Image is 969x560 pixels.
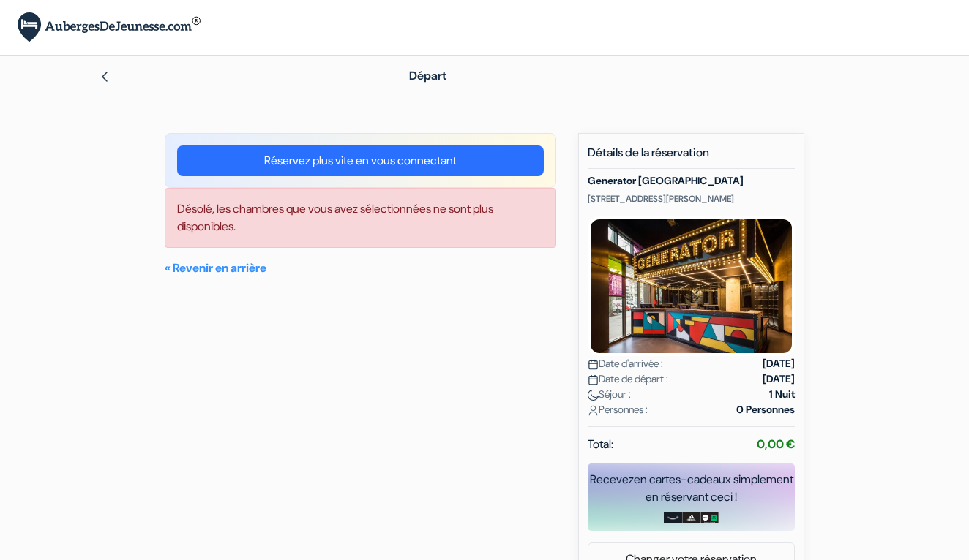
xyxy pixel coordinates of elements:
[757,436,795,452] strong: 0,00 €
[736,402,795,417] strong: 0 Personnes
[588,193,795,205] p: [STREET_ADDRESS][PERSON_NAME]
[99,71,111,83] img: left_arrow.svg
[409,68,446,83] span: Départ
[664,512,682,523] img: amazon-card-no-text.png
[588,405,599,416] img: user_icon.svg
[588,356,663,371] span: Date d'arrivée :
[588,175,795,187] h5: Generator [GEOGRAPHIC_DATA]
[763,371,795,387] strong: [DATE]
[588,374,599,385] img: calendar.svg
[682,512,700,523] img: adidas-card.png
[588,359,599,370] img: calendar.svg
[588,436,613,453] span: Total:
[769,387,795,402] strong: 1 Nuit
[18,12,201,42] img: AubergesDeJeunesse.com
[700,512,719,523] img: uber-uber-eats-card.png
[588,145,795,169] h5: Détails de la réservation
[588,387,631,402] span: Séjour :
[177,145,544,176] a: Réservez plus vite en vous connectant
[588,471,795,506] div: Recevez en cartes-cadeaux simplement en réservant ceci !
[588,390,599,401] img: moon.svg
[588,402,648,417] span: Personnes :
[763,356,795,371] strong: [DATE]
[588,371,668,387] span: Date de départ :
[165,188,556,248] div: Désolé, les chambres que vous avez sélectionnées ne sont plus disponibles.
[165,260,266,276] a: « Revenir en arrière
